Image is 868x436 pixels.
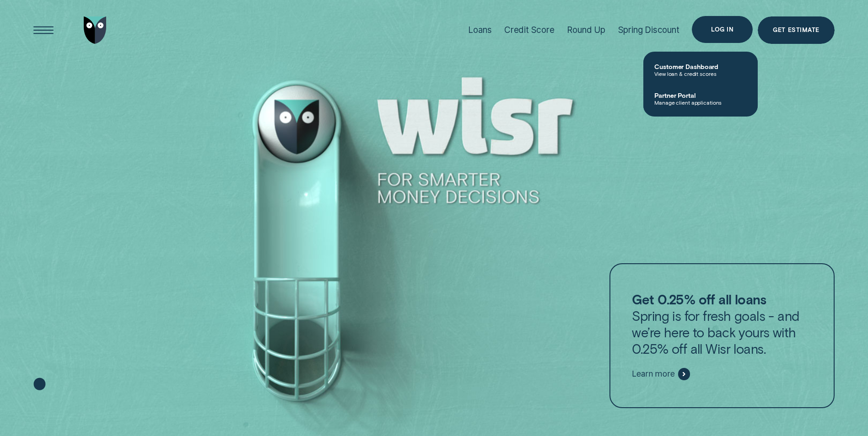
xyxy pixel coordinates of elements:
div: Log in [711,27,733,32]
a: Customer DashboardView loan & credit scores [643,55,758,84]
div: Spring Discount [618,25,679,35]
div: Credit Score [504,25,555,35]
a: Get Estimate [758,16,835,44]
a: Partner PortalManage client applications [643,84,758,113]
span: Partner Portal [654,91,747,99]
strong: Get 0.25% off all loans [632,291,766,307]
div: Loans [468,25,491,35]
span: Customer Dashboard [654,63,747,70]
img: Wisr [84,16,107,44]
span: Manage client applications [654,99,747,106]
div: Round Up [567,25,605,35]
button: Open Menu [30,16,57,44]
a: Get 0.25% off all loansSpring is for fresh goals - and we’re here to back yours with 0.25% off al... [609,263,835,408]
button: Log in [692,16,753,43]
span: View loan & credit scores [654,70,747,77]
p: Spring is for fresh goals - and we’re here to back yours with 0.25% off all Wisr loans. [632,291,812,357]
span: Learn more [632,369,674,379]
